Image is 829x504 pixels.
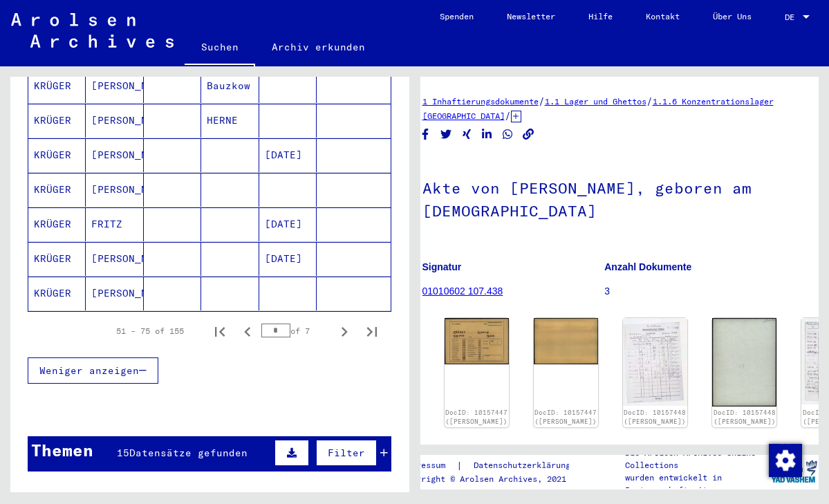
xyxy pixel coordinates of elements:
[185,30,255,66] a: Suchen
[86,242,143,276] mat-cell: [PERSON_NAME]
[539,95,545,107] span: /
[28,138,86,172] mat-cell: KRÜGER
[261,324,330,337] div: of 7
[255,30,382,64] a: Archiv erkunden
[625,447,769,472] p: Die Arolsen Archives Online-Collections
[201,104,259,138] mat-cell: HERNE
[460,126,474,143] button: Share on Xing
[28,173,86,207] mat-cell: KRÜGER
[28,277,86,310] mat-cell: KRÜGER
[259,207,317,241] mat-cell: [DATE]
[505,109,511,122] span: /
[39,364,139,377] span: Weniger anzeigen
[402,473,587,485] p: Copyright © Arolsen Archives, 2021
[422,156,787,240] h1: Akte von [PERSON_NAME], geboren am [DEMOGRAPHIC_DATA]
[501,126,515,143] button: Share on WhatsApp
[28,69,86,103] mat-cell: KRÜGER
[86,104,143,138] mat-cell: [PERSON_NAME]
[712,318,776,407] img: 002.jpg
[646,95,653,107] span: /
[259,242,317,276] mat-cell: [DATE]
[625,472,769,496] p: wurden entwickelt in Partnerschaft mit
[201,69,259,103] mat-cell: Bauzkow
[234,317,261,345] button: Previous page
[11,13,174,48] img: Arolsen_neg.svg
[28,357,158,384] button: Weniger anzeigen
[418,126,433,143] button: Share on Facebook
[259,138,317,172] mat-cell: [DATE]
[422,286,503,297] a: 01010602 107.438
[445,409,507,426] a: DocID: 10157447 ([PERSON_NAME])
[604,261,691,272] b: Anzahl Dokumente
[358,317,386,345] button: Last page
[86,69,143,103] mat-cell: [PERSON_NAME]
[422,261,462,272] b: Signatur
[604,284,786,299] p: 3
[86,138,143,172] mat-cell: [PERSON_NAME]
[534,318,598,364] img: 002.jpg
[86,207,143,241] mat-cell: FRITZ
[31,438,93,463] div: Themen
[480,126,494,143] button: Share on LinkedIn
[623,318,687,406] img: 001.jpg
[116,325,184,337] div: 51 – 75 of 155
[330,317,358,345] button: Next page
[86,173,143,207] mat-cell: [PERSON_NAME]
[769,444,802,477] img: Zustimmung ändern
[545,96,646,106] a: 1.1 Lager und Ghettos
[86,277,143,310] mat-cell: [PERSON_NAME]
[463,458,587,473] a: Datenschutzerklärung
[534,409,597,426] a: DocID: 10157447 ([PERSON_NAME])
[714,409,776,426] a: DocID: 10157448 ([PERSON_NAME])
[624,409,686,426] a: DocID: 10157448 ([PERSON_NAME])
[129,447,248,459] span: Datensätze gefunden
[328,447,365,459] span: Filter
[439,126,454,143] button: Share on Twitter
[117,447,129,459] span: 15
[785,12,800,22] span: DE
[521,126,536,143] button: Copy link
[402,458,587,473] div: |
[206,317,234,345] button: First page
[445,318,509,364] img: 001.jpg
[28,242,86,276] mat-cell: KRÜGER
[402,458,456,473] a: Impressum
[28,207,86,241] mat-cell: KRÜGER
[316,440,377,466] button: Filter
[422,96,539,106] a: 1 Inhaftierungsdokumente
[28,104,86,138] mat-cell: KRÜGER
